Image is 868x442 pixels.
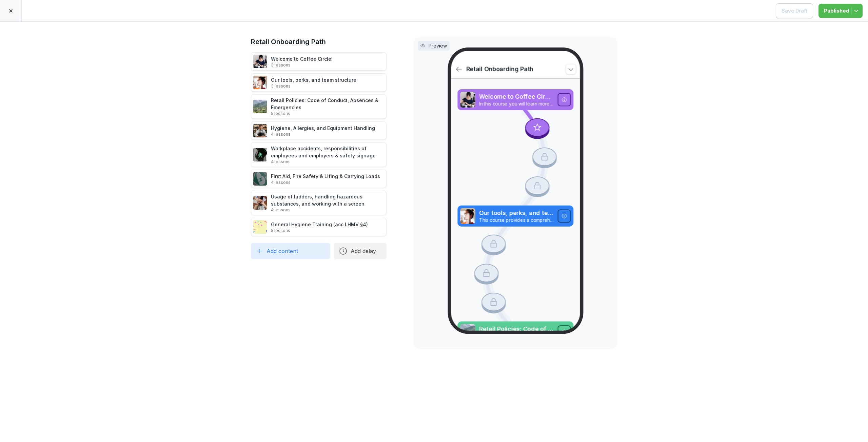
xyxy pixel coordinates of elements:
[253,148,267,161] img: dk7x737xv5i545c4hvlzmvog.png
[253,100,267,113] img: r4iv508g6r12c0i8kqe8gadw.png
[271,221,368,233] div: General Hygiene Training (acc LHMV §4)
[824,7,857,15] div: Published
[271,76,356,89] div: Our tools, perks, and team structure
[460,208,475,224] img: aord19nnycsax6x70siwiz5b.png
[253,220,267,234] img: rd8noi9myd5hshrmayjayi2t.png
[334,243,387,259] button: Add delay
[271,207,384,213] p: 4 lessons
[251,218,387,236] div: General Hygiene Training (acc LHMV §4)5 lessons
[460,92,475,108] img: i5rz61o9pkmodjbel2a693fq.png
[253,55,267,68] img: i5rz61o9pkmodjbel2a693fq.png
[251,37,387,47] h1: Retail Onboarding Path
[271,83,356,89] p: 3 lessons
[479,101,554,107] p: In this course you will learn more about Coffee Circle and what we stand for!
[253,76,267,89] img: aord19nnycsax6x70siwiz5b.png
[251,94,387,119] div: Retail Policies: Code of Conduct, Absences & Emergencies5 lessons
[253,124,267,137] img: w8tq144x4a2iyma52yp79ole.png
[271,97,384,116] div: Retail Policies: Code of Conduct, Absences & Emergencies
[271,111,384,116] p: 5 lessons
[251,73,387,92] div: Our tools, perks, and team structure3 lessons
[271,124,375,137] div: Hygiene, Allergies, and Equipment Handling
[251,142,387,167] div: Workplace accidents, responsibilities of employees and employers & safety signage4 lessons
[479,93,554,101] p: Welcome to Coffee Circle!
[776,3,813,18] button: Save Draft
[251,52,387,71] div: Welcome to Coffee Circle!3 lessons
[251,243,330,259] button: Add content
[271,228,368,233] p: 5 lessons
[271,159,384,165] p: 4 lessons
[818,4,863,18] button: Published
[251,170,387,188] div: First Aid, Fire Safety & Lifing & Carrying Loads4 lessons
[782,7,807,15] div: Save Draft
[271,132,375,137] p: 4 lessons
[429,42,447,49] p: Preview
[271,173,380,185] div: First Aid, Fire Safety & Lifing & Carrying Loads
[271,180,380,185] p: 4 lessons
[271,62,333,68] p: 3 lessons
[253,196,267,210] img: x444ok26c6xmk4ozjg5hrg48.png
[251,191,387,215] div: Usage of ladders, handling hazardous substances, and working with a screen4 lessons
[271,193,384,213] div: Usage of ladders, handling hazardous substances, and working with a screen
[271,145,384,165] div: Workplace accidents, responsibilities of employees and employers & safety signage
[253,172,267,186] img: uvjcju7t1i9oexmpfrpvs2ug.png
[460,324,475,340] img: r4iv508g6r12c0i8kqe8gadw.png
[251,121,387,140] div: Hygiene, Allergies, and Equipment Handling4 lessons
[271,55,333,68] div: Welcome to Coffee Circle!
[479,217,554,223] p: This course provides a comprehensive overview of the various tools and perks available to employe...
[479,325,554,333] p: Retail Policies: Code of Conduct, Absences & Emergencies
[479,209,554,217] p: Our tools, perks, and team structure
[466,65,562,73] p: Retail Onboarding Path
